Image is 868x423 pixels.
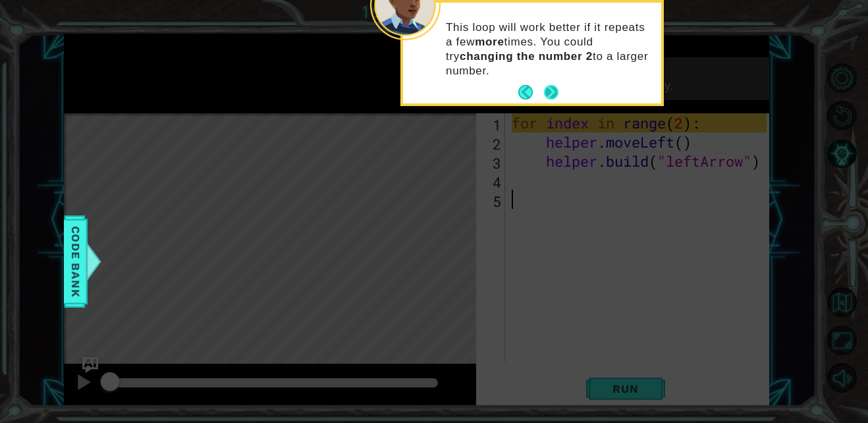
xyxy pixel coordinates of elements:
strong: more [475,36,504,48]
span: Code Bank [65,221,86,302]
strong: changing the number 2 [460,50,593,63]
p: This loop will work better if it repeats a few times. You could try to a larger number. [446,20,652,78]
button: Back [518,85,544,99]
button: Next [544,85,558,99]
